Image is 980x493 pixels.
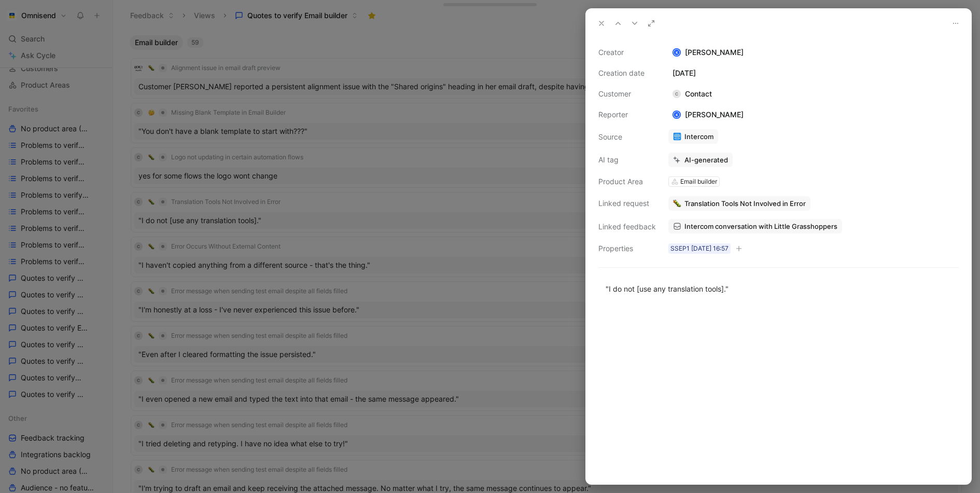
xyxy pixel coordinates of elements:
div: "I do not [use any translation tools]." [606,283,951,294]
span: Intercom conversation with Little Grasshoppers [684,222,837,231]
div: Creation date [598,67,656,79]
div: AI tag [598,154,656,166]
div: Reporter [598,108,656,121]
div: Source [598,131,656,143]
div: C [673,90,681,98]
a: Intercom [668,129,718,144]
div: Customer [598,88,656,100]
img: 🐛 [673,199,681,208]
span: Translation Tools Not Involved in Error [684,199,806,208]
div: [DATE] [668,67,959,79]
div: Email builder [680,176,717,187]
div: SSEP1 [DATE] 16:57 [670,243,729,254]
div: K [674,112,680,118]
div: K [674,49,680,56]
div: Contact [668,88,716,100]
button: AI-generated [668,153,733,167]
div: Product Area [598,175,656,188]
div: [PERSON_NAME] [668,46,959,59]
a: Intercom conversation with Little Grasshoppers [668,219,842,234]
div: AI-generated [684,155,728,165]
div: Properties [598,242,656,255]
div: Creator [598,46,656,59]
button: 🐛Translation Tools Not Involved in Error [668,196,810,211]
div: [PERSON_NAME] [668,108,748,121]
div: Linked request [598,197,656,210]
div: Linked feedback [598,221,656,233]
